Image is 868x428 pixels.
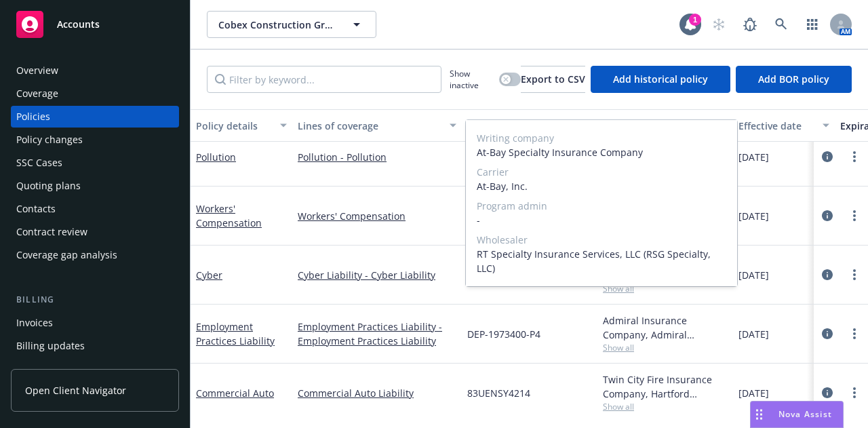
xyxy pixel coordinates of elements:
div: Contacts [16,198,56,220]
span: Show inactive [450,68,494,91]
button: Lines of coverage [292,109,462,142]
span: Cobex Construction Group [218,18,336,32]
a: Employment Practices Liability [196,320,275,347]
span: [DATE] [738,150,769,164]
a: Policies [11,106,179,128]
a: Policy changes [11,129,179,151]
a: Workers' Compensation [298,209,456,223]
a: circleInformation [819,149,835,165]
button: Policy details [191,109,292,142]
a: Commercial Auto Liability [298,386,456,400]
span: DEP-1973400-P4 [467,327,540,341]
span: Wholesaler [477,233,726,247]
span: Writing company [477,131,726,145]
div: Twin City Fire Insurance Company, Hartford Insurance Group, Amwins [603,372,728,401]
span: 83UENSY4214 [467,386,530,400]
span: At-Bay Specialty Insurance Company [477,145,726,159]
span: Show all [603,283,728,294]
span: Show all [603,342,728,353]
div: Billing [11,293,179,307]
span: Carrier [477,165,726,179]
a: Start snowing [705,11,732,38]
a: Workers' Compensation [196,202,262,229]
a: Accounts [11,5,179,43]
a: SSC Cases [11,152,179,174]
button: Effective date [733,109,835,142]
div: Lines of coverage [298,119,441,133]
a: Report a Bug [736,11,764,38]
span: [DATE] [738,209,769,223]
span: Show all [603,401,728,412]
div: 1 [689,14,701,26]
div: Billing updates [16,335,85,357]
div: Effective date [738,119,814,133]
button: Cobex Construction Group [207,11,376,38]
div: Drag to move [751,402,768,427]
a: Switch app [799,11,826,38]
div: Admiral Insurance Company, Admiral Insurance Group ([PERSON_NAME] Corporation), RT Specialty Insu... [603,313,728,342]
a: Commercial Auto [196,387,274,400]
a: Cyber [196,269,222,281]
a: more [846,149,863,165]
div: SSC Cases [16,152,62,174]
button: Add historical policy [591,66,730,93]
span: [DATE] [738,268,769,282]
span: Open Client Navigator [25,383,126,397]
span: RT Specialty Insurance Services, LLC (RSG Specialty, LLC) [477,247,726,275]
a: more [846,208,863,224]
span: Export to CSV [521,73,585,85]
span: - [477,213,726,227]
a: circleInformation [819,267,835,283]
a: Contract review [11,221,179,243]
div: Coverage gap analysis [16,244,117,266]
span: Add BOR policy [758,73,829,85]
a: Pollution - Pollution [298,150,456,164]
div: Policy number [467,119,577,133]
a: more [846,267,863,283]
div: Policy changes [16,129,83,151]
a: circleInformation [819,208,835,224]
a: Contacts [11,198,179,220]
button: Export to CSV [521,66,585,93]
a: more [846,326,863,342]
div: Invoices [16,312,53,334]
div: Market details [603,119,713,133]
button: Add BOR policy [736,66,852,93]
div: Quoting plans [16,175,81,197]
a: Employment Practices Liability - Employment Practices Liability [298,319,456,348]
a: Cyber Liability - Cyber Liability [298,268,456,282]
span: At-Bay, Inc. [477,179,726,193]
span: Program admin [477,199,726,213]
a: Search [768,11,795,38]
span: [DATE] [738,386,769,400]
span: Accounts [57,19,100,30]
div: Coverage [16,83,58,104]
a: Overview [11,60,179,81]
div: Overview [16,60,58,81]
div: Contract review [16,221,87,243]
a: Quoting plans [11,175,179,197]
div: Policy details [196,119,272,133]
button: Market details [597,109,733,142]
div: Policies [16,106,50,128]
a: Coverage [11,83,179,104]
a: Billing updates [11,335,179,357]
span: Nova Assist [778,408,832,420]
a: circleInformation [819,385,835,401]
button: Policy number [462,109,597,142]
a: circleInformation [819,326,835,342]
a: Invoices [11,312,179,334]
span: Add historical policy [613,73,708,85]
span: [DATE] [738,327,769,341]
input: Filter by keyword... [207,66,441,93]
a: more [846,385,863,401]
a: Pollution [196,151,236,163]
a: Coverage gap analysis [11,244,179,266]
button: Nova Assist [750,401,844,428]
